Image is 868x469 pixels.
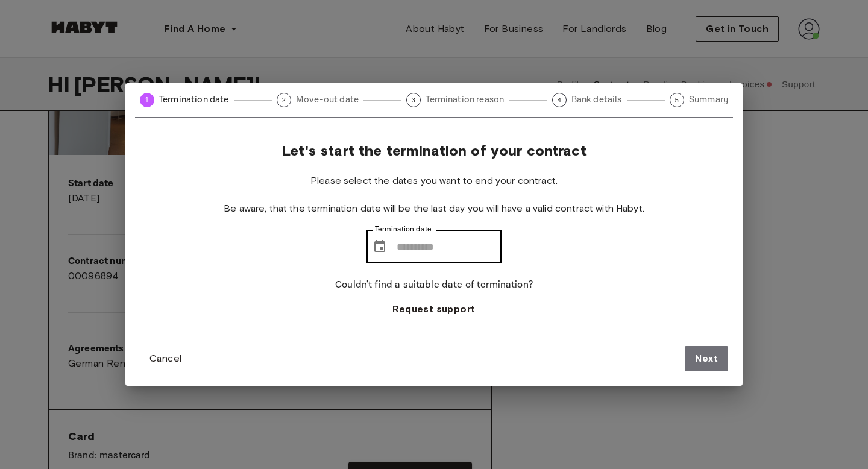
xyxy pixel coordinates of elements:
span: Be aware, that the termination date will be the last day you will have a valid contract with Habyt. [224,202,644,215]
p: Couldn't find a suitable date of termination? [335,278,533,292]
text: 5 [675,96,679,104]
text: 3 [412,96,415,104]
span: Request support [392,302,475,316]
span: Summary [689,93,728,106]
button: Cancel [140,347,191,371]
span: Move-out date [296,93,359,106]
span: Termination date [159,93,229,106]
span: Please select the dates you want to end your contract. [310,174,558,187]
span: Termination reason [426,93,504,106]
button: Request support [383,297,485,321]
span: Cancel [149,351,181,366]
label: Termination date [375,224,432,234]
text: 2 [282,96,286,104]
text: 1 [145,96,149,104]
button: Choose date [368,234,392,259]
span: Bank details [571,93,622,106]
text: 4 [557,96,561,104]
span: Let's start the termination of your contract [281,142,587,160]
